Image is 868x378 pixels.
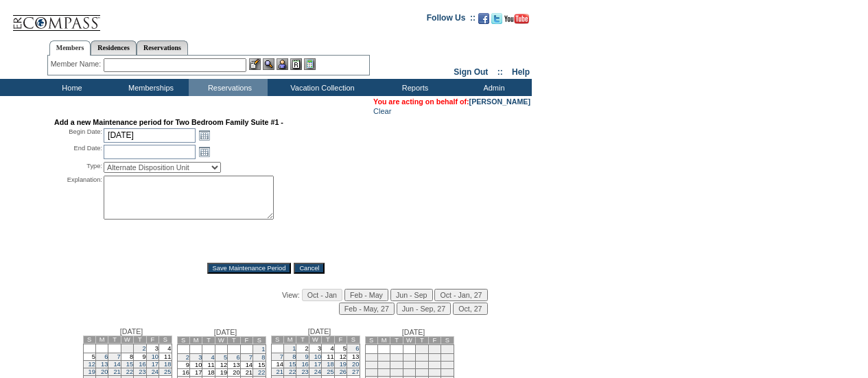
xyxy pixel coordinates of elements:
td: 23 [428,369,441,377]
td: Follow Us :: [427,12,476,28]
a: Become our fan on Facebook [478,17,489,25]
a: 4 [211,354,215,361]
a: Sign Out [454,67,488,77]
a: 27 [352,368,359,375]
a: Open the calendar popup. [197,144,212,159]
a: 8 [292,353,296,360]
span: You are acting on behalf of: [373,97,530,106]
td: 3 [146,344,159,353]
td: 4 [322,344,334,353]
td: S [83,336,95,344]
a: 6 [236,354,239,361]
td: 19 [215,369,227,377]
td: T [228,337,240,344]
img: b_edit.gif [249,58,261,70]
td: 21 [240,369,253,377]
td: 13 [390,362,403,369]
td: S [347,336,360,344]
img: Compass Home [12,3,101,32]
span: [DATE] [120,327,143,335]
img: Subscribe to our YouTube Channel [504,14,529,24]
td: S [271,336,283,344]
span: View: [282,291,300,299]
td: 12 [215,362,227,369]
td: T [416,337,428,344]
strong: Add a new Maintenance period for Two Bedroom Family Suite #1 - [54,118,283,126]
td: S [441,337,454,344]
input: Oct, 27 [453,303,487,315]
td: S [159,336,172,344]
a: Members [49,40,91,56]
input: Jun - Sep, 27 [397,303,451,315]
a: 6 [355,345,359,352]
td: 9 [428,354,441,362]
a: 7 [280,353,283,360]
img: Follow us on Twitter [491,13,502,24]
td: 10 [189,362,202,369]
td: S [177,337,189,344]
a: 10 [314,353,321,360]
td: 16 [177,369,189,377]
td: 4 [365,354,377,362]
td: Home [31,79,110,96]
td: 8 [121,353,133,361]
a: 18 [164,361,171,368]
td: 18 [365,369,377,377]
a: 2 [186,354,189,361]
td: 9 [134,353,146,361]
td: F [428,337,441,344]
a: 25 [327,368,333,375]
a: 6 [104,353,108,360]
td: W [121,336,133,344]
td: M [95,336,108,344]
img: Reservations [290,58,302,70]
td: 16 [428,362,441,369]
td: W [215,337,227,344]
td: S [253,337,266,344]
a: 26 [340,368,347,375]
a: 12 [89,361,95,368]
td: W [309,336,321,344]
a: Subscribe to our YouTube Channel [504,17,529,25]
td: 11 [202,362,215,369]
input: Cancel [294,263,325,274]
td: 11 [159,353,172,361]
td: M [189,337,202,344]
a: Help [512,67,530,77]
td: 21 [403,369,415,377]
a: 9 [305,353,309,360]
td: 6 [390,354,403,362]
td: T [108,336,121,344]
td: T [296,336,309,344]
span: [DATE] [214,328,237,336]
td: M [283,336,296,344]
td: F [146,336,159,344]
a: 24 [152,368,159,375]
td: 11 [365,362,377,369]
a: 17 [314,361,321,368]
td: M [377,337,390,344]
a: 19 [340,361,347,368]
td: 14 [240,362,253,369]
input: Oct - Jan [302,289,342,301]
div: Begin Date: [54,128,102,143]
a: 3 [198,354,202,361]
td: 9 [177,362,189,369]
div: Explanation: [54,176,102,253]
td: 15 [416,362,428,369]
div: End Date: [54,144,102,159]
td: T [322,336,334,344]
td: 18 [202,369,215,377]
td: 1 [121,344,133,353]
td: Reports [374,79,453,96]
a: 22 [258,369,265,376]
input: Feb - May [344,289,388,301]
a: 7 [117,353,121,360]
td: 10 [441,354,454,362]
td: 12 [334,353,347,361]
a: 21 [277,368,283,375]
td: Memberships [110,79,189,96]
a: 8 [261,354,265,361]
a: 23 [301,368,308,375]
td: 3 [441,345,454,354]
